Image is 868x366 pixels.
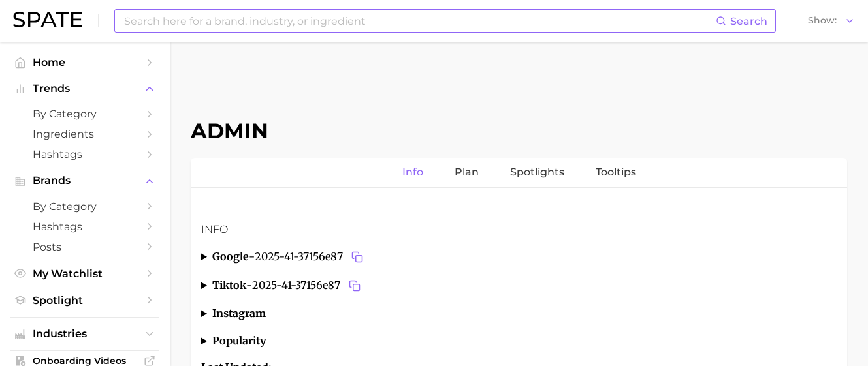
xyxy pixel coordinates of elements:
[596,158,636,187] a: Tooltips
[33,241,137,253] span: Posts
[252,277,364,295] span: 2025-41-37156e87
[805,12,858,29] button: Show
[510,158,564,187] a: Spotlights
[10,144,159,164] a: Hashtags
[10,290,159,311] a: Spotlight
[455,158,479,187] a: Plan
[13,12,82,27] img: SPATE
[201,333,837,350] summary: popularity
[201,277,837,295] summary: tiktok-2025-41-37156e87Copy 2025-41-37156e87 to clipboard
[10,104,159,124] a: by Category
[33,83,137,95] span: Trends
[255,248,366,266] span: 2025-41-37156e87
[212,279,246,292] strong: tiktok
[246,279,252,292] span: -
[33,221,137,233] span: Hashtags
[33,108,137,120] span: by Category
[10,79,159,99] button: Trends
[10,237,159,257] a: Posts
[212,250,249,263] strong: google
[10,52,159,72] a: Home
[10,124,159,144] a: Ingredients
[33,148,137,160] span: Hashtags
[10,171,159,191] button: Brands
[10,324,159,344] button: Industries
[33,56,137,69] span: Home
[249,250,255,263] span: -
[123,10,716,32] input: Search here for a brand, industry, or ingredient
[346,277,364,295] button: Copy 2025-41-37156e87 to clipboard
[212,307,266,320] strong: instagram
[10,264,159,284] a: My Watchlist
[33,294,137,307] span: Spotlight
[201,305,837,322] summary: instagram
[33,328,137,340] span: Industries
[33,128,137,140] span: Ingredients
[212,334,266,347] strong: popularity
[33,175,137,187] span: Brands
[730,15,767,27] span: Search
[191,118,847,144] h1: Admin
[10,217,159,237] a: Hashtags
[10,196,159,217] a: by Category
[201,222,837,237] h3: Info
[33,200,137,213] span: by Category
[808,17,837,24] span: Show
[33,267,137,280] span: My Watchlist
[402,158,423,187] a: Info
[201,248,837,266] summary: google-2025-41-37156e87Copy 2025-41-37156e87 to clipboard
[348,248,366,266] button: Copy 2025-41-37156e87 to clipboard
